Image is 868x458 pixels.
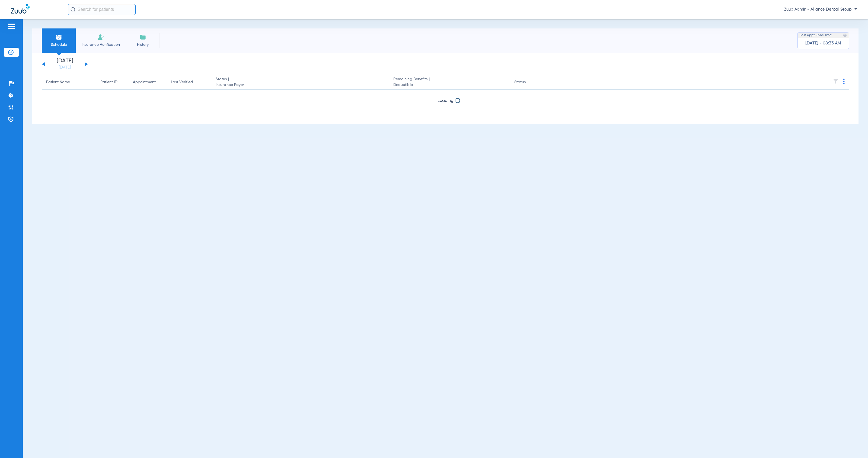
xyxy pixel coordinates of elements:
th: Status [510,75,547,90]
div: Patient ID [100,79,124,85]
span: Deductible [393,82,506,88]
span: History [130,42,156,47]
img: Manual Insurance Verification [98,34,104,40]
a: [DATE] [49,65,81,70]
img: group-dot-blue.svg [843,79,845,84]
span: Schedule [46,42,72,47]
div: Last Verified [171,79,193,85]
img: Schedule [56,34,62,40]
input: Search for patients [68,4,136,15]
span: Insurance Verification [80,42,122,47]
img: Zuub Logo [11,4,30,14]
img: last sync help info [843,33,847,37]
img: History [140,34,146,40]
div: Patient Name [46,79,92,85]
img: filter.svg [833,79,838,84]
div: Appointment [133,79,162,85]
div: Appointment [133,79,156,85]
span: Insurance Payer [216,82,385,88]
span: Zuub Admin - Alliance Dental Group [784,7,857,12]
span: Last Appt. Sync Time: [800,33,832,38]
th: Status | [211,75,389,90]
div: Patient ID [100,79,117,85]
li: [DATE] [49,58,81,70]
span: [DATE] - 08:33 AM [805,41,841,46]
div: Last Verified [171,79,207,85]
img: Search Icon [71,7,75,12]
span: Loading [438,99,454,103]
div: Patient Name [46,79,70,85]
img: hamburger-icon [7,23,16,30]
th: Remaining Benefits | [389,75,510,90]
